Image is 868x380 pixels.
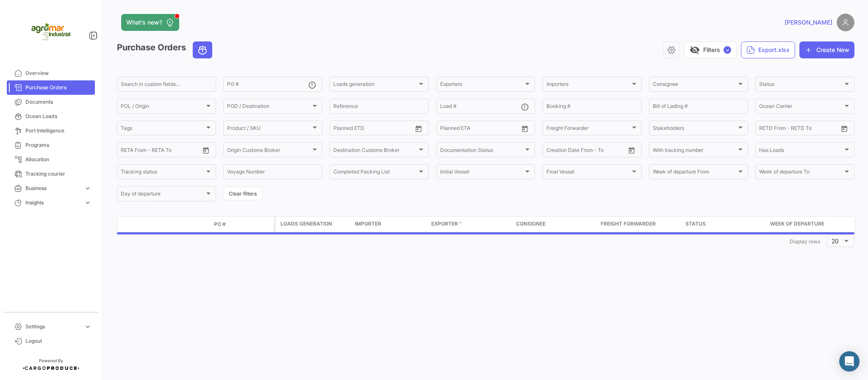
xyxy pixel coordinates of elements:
[134,221,155,228] datatable-header-cell: Transport mode
[440,148,524,154] span: Documentation Status
[440,83,524,88] span: Exporters
[832,237,839,245] span: 20
[682,217,767,232] datatable-header-cell: Status
[25,98,92,106] span: Documents
[690,45,700,55] span: visibility_off
[7,66,95,80] a: Overview
[84,184,92,192] span: expand_more
[227,127,311,132] span: Product / SKU
[351,127,389,132] input: To
[121,170,205,176] span: Tracking status
[513,217,597,232] datatable-header-cell: Consignee
[333,83,417,88] span: Loads generation
[724,46,731,54] span: ✓
[777,127,815,132] input: To
[428,217,513,232] datatable-header-cell: Exporter
[121,127,205,132] span: Tags
[214,220,226,228] span: PO #
[838,122,851,135] button: Open calendar
[280,220,332,228] span: Loads generation
[7,80,95,95] a: Purchase Orders
[84,199,92,207] span: expand_more
[7,95,95,109] a: Documents
[625,144,638,157] button: Open calendar
[653,127,737,132] span: Stakeholders
[211,217,274,231] datatable-header-cell: PO #
[25,69,92,77] span: Overview
[7,124,95,138] a: Port Intelligence
[227,148,311,154] span: Origin Customs Broker
[458,127,496,132] input: To
[126,18,162,27] span: What's new?
[440,127,452,132] input: From
[412,122,425,135] button: Open calendar
[25,323,80,330] span: Settings
[837,14,854,31] img: placeholder-user.png
[759,127,771,132] input: From
[84,323,92,330] span: expand_more
[7,138,95,152] a: Programs
[25,170,92,178] span: Tracking courier
[759,105,843,110] span: Ocean Carrier
[546,83,630,88] span: Importers
[564,148,602,154] input: To
[223,187,262,201] button: Clear filters
[519,122,531,135] button: Open calendar
[684,41,737,58] button: visibility_offFilters✓
[7,152,95,167] a: Allocation
[121,192,205,198] span: Day of departure
[785,18,832,27] span: [PERSON_NAME]
[117,41,215,58] h3: Purchase Orders
[7,167,95,181] a: Tracking courier
[546,170,630,176] span: Final Vessel
[759,170,843,176] span: Week of departure To
[440,170,524,176] span: Initial Vessel
[25,337,92,345] span: Logout
[25,84,92,91] span: Purchase Orders
[193,42,212,58] button: Ocean
[333,170,417,176] span: Completed Packing List
[25,199,80,207] span: Insights
[333,127,345,132] input: From
[759,83,843,88] span: Status
[25,156,92,163] span: Allocation
[25,141,92,149] span: Programs
[7,109,95,124] a: Ocean Loads
[25,113,92,120] span: Ocean Loads
[121,14,179,31] button: What's new?
[25,184,80,192] span: Business
[839,351,860,372] div: Abrir Intercom Messenger
[121,148,133,154] input: From
[685,220,706,228] span: Status
[790,238,820,245] span: Display rows
[759,148,843,154] span: Has Loads
[121,105,205,110] span: POL / Origin
[227,105,311,110] span: POD / Destination
[546,148,558,154] input: From
[597,217,682,232] datatable-header-cell: Freight Forwarder
[653,83,737,88] span: Consignee
[799,41,854,58] button: Create New
[275,217,352,232] datatable-header-cell: Loads generation
[516,220,546,228] span: Consignee
[139,148,176,154] input: To
[431,220,458,228] span: Exporter
[546,127,630,132] span: Freight Forwarder
[770,220,824,228] span: Week of departure
[352,217,428,232] datatable-header-cell: Importer
[25,127,92,135] span: Port Intelligence
[601,220,656,228] span: Freight Forwarder
[653,148,737,154] span: With tracking number
[355,220,381,228] span: Importer
[741,41,795,58] button: Export.xlsx
[200,144,212,157] button: Open calendar
[653,170,737,176] span: Week of departure From
[155,221,211,228] datatable-header-cell: Doc. Status
[333,148,417,154] span: Destination Customs Broker
[767,217,851,232] datatable-header-cell: Week of departure
[30,10,72,52] img: agromar.jpg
